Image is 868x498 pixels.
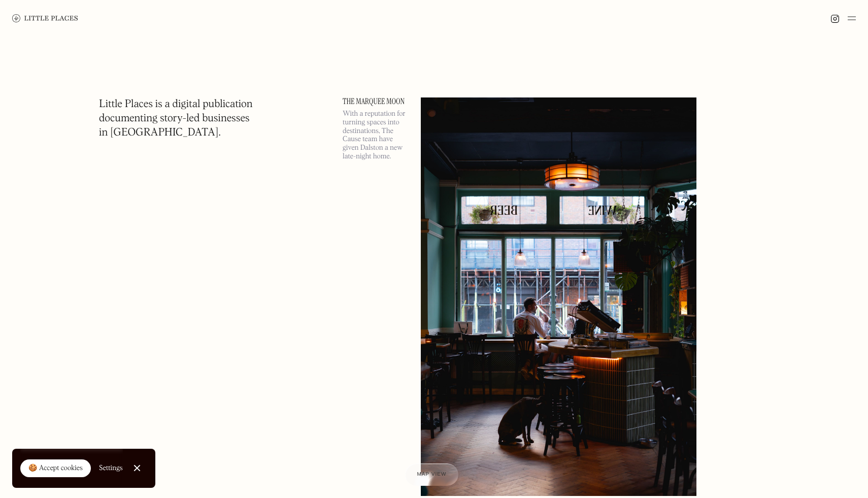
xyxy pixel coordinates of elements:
p: With a reputation for turning spaces into destinations, The Cause team have given Dalston a new l... [343,110,409,161]
a: 🍪 Accept cookies [20,459,91,478]
span: Map view [417,472,447,477]
h1: Little Places is a digital publication documenting story-led businesses in [GEOGRAPHIC_DATA]. [99,97,253,140]
div: 🍪 Accept cookies [28,463,83,474]
a: The Marquee Moon [343,97,409,106]
a: Map view [405,463,459,486]
img: The Marquee Moon [421,97,696,496]
a: Settings [99,457,123,480]
a: Close Cookie Popup [127,458,147,478]
div: Settings [99,464,123,472]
